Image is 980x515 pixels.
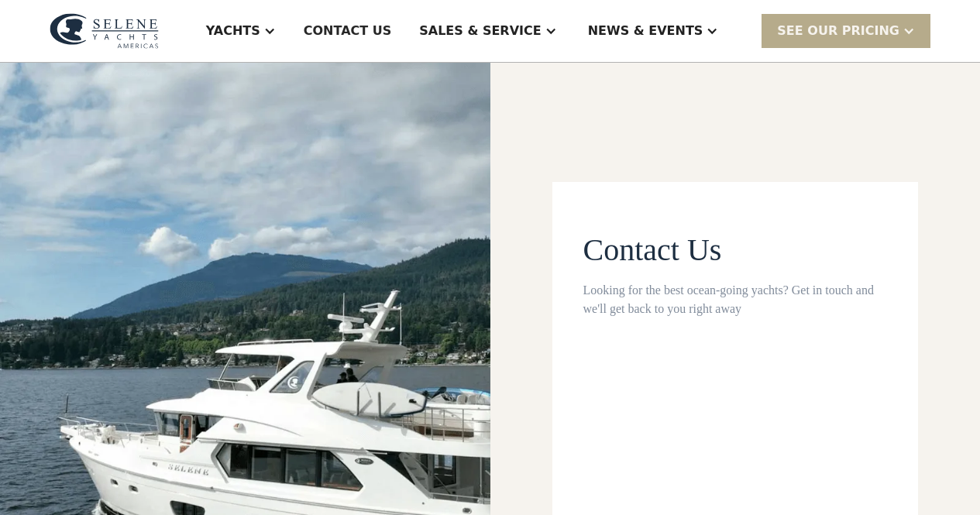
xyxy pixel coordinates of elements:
div: SEE Our Pricing [777,22,899,40]
div: News & EVENTS [588,22,703,40]
div: Contact US [304,22,392,40]
img: logo [50,13,159,49]
iframe: Form 0 [583,349,888,465]
div: SEE Our Pricing [762,14,930,47]
span: Contact Us [583,232,722,267]
form: Contact page From [583,232,888,465]
div: Yachts [206,22,260,40]
div: Sales & Service [419,22,541,40]
div: Looking for the best ocean-going yachts? Get in touch and we'll get back to you right away [583,281,888,318]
